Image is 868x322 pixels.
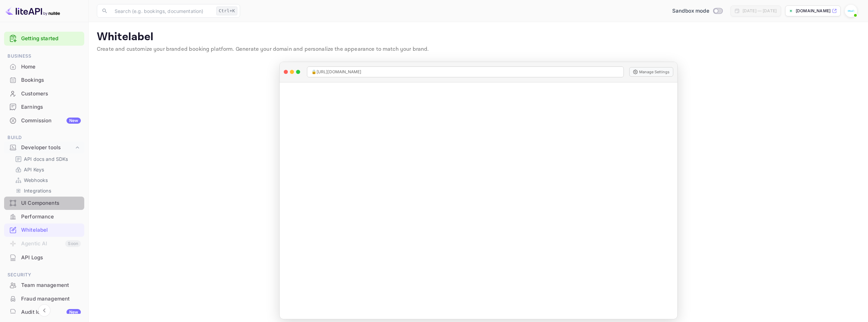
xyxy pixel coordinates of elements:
[97,30,860,44] p: Whitelabel
[21,254,81,262] div: API Logs
[21,213,81,221] div: Performance
[4,74,84,87] div: Bookings
[4,114,84,127] a: CommissionNew
[4,197,84,210] div: UI Components
[21,90,81,98] div: Customers
[24,187,51,194] p: Integrations
[21,63,81,71] div: Home
[845,5,856,16] img: Oliver Mendez
[4,251,84,264] div: API Logs
[4,224,84,237] div: Whitelabel
[67,118,81,124] div: New
[12,154,82,164] div: API docs and SDKs
[4,210,84,224] div: Performance
[4,279,84,292] div: Team management
[216,6,237,15] div: Ctrl+K
[4,306,84,318] a: Audit logsNew
[21,199,81,207] div: UI Components
[4,224,84,236] a: Whitelabel
[24,155,68,163] p: API docs and SDKs
[672,7,709,15] span: Sandbox mode
[4,292,84,305] a: Fraud management
[15,166,79,173] a: API Keys
[21,281,81,289] div: Team management
[4,114,84,127] div: CommissionNew
[21,308,81,316] div: Audit logs
[21,35,81,43] a: Getting started
[67,309,81,315] div: New
[4,210,84,223] a: Performance
[38,304,50,317] button: Collapse navigation
[4,87,84,100] a: Customers
[4,87,84,101] div: Customers
[12,186,82,196] div: Integrations
[4,197,84,209] a: UI Components
[670,7,725,15] div: Switch to Production mode
[12,165,82,174] div: API Keys
[311,69,362,75] span: 🔒 [URL][DOMAIN_NAME]
[4,52,84,60] span: Business
[796,8,830,14] p: [DOMAIN_NAME]
[21,144,74,152] div: Developer tools
[4,60,84,73] a: Home
[629,67,673,77] button: Manage Settings
[4,32,84,46] div: Getting started
[12,175,82,185] div: Webhooks
[4,134,84,141] span: Build
[21,226,81,234] div: Whitelabel
[24,177,48,184] p: Webhooks
[21,295,81,303] div: Fraud management
[4,306,84,319] div: Audit logsNew
[4,279,84,291] a: Team management
[24,166,44,173] p: API Keys
[15,177,79,184] a: Webhooks
[21,103,81,111] div: Earnings
[21,117,81,125] div: Commission
[111,4,214,18] input: Search (e.g. bookings, documentation)
[4,271,84,279] span: Security
[4,74,84,86] a: Bookings
[4,292,84,306] div: Fraud management
[4,101,84,113] a: Earnings
[4,101,84,114] div: Earnings
[4,60,84,74] div: Home
[742,8,777,14] div: [DATE] — [DATE]
[5,5,60,16] img: LiteAPI logo
[4,251,84,264] a: API Logs
[21,76,81,84] div: Bookings
[15,155,79,163] a: API docs and SDKs
[97,45,860,53] p: Create and customize your branded booking platform. Generate your domain and personalize the appe...
[15,187,79,194] a: Integrations
[4,142,84,154] div: Developer tools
